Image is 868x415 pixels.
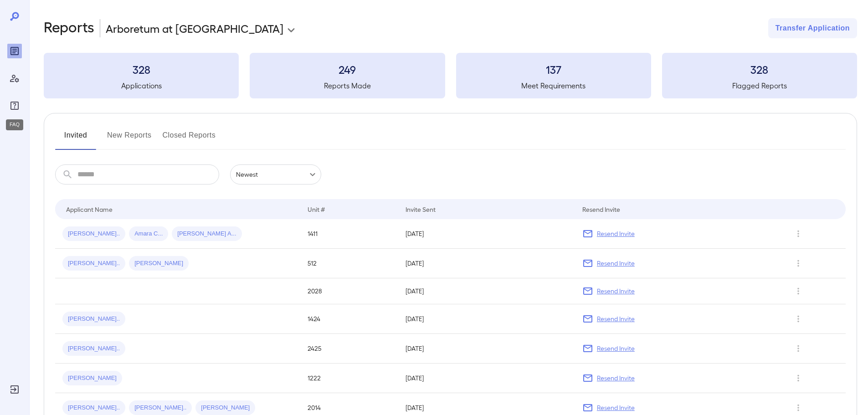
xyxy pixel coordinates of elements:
[66,204,113,215] div: Applicant Name
[597,403,635,412] p: Resend Invite
[300,304,398,334] td: 1424
[791,256,806,271] button: Row Actions
[7,44,22,58] div: Reports
[398,334,575,364] td: [DATE]
[172,230,241,238] span: [PERSON_NAME] A...
[662,80,857,91] h5: Flagged Reports
[62,259,125,268] span: [PERSON_NAME]..
[398,249,575,278] td: [DATE]
[456,80,651,91] h5: Meet Requirements
[582,204,620,215] div: Resend Invite
[62,404,125,412] span: [PERSON_NAME]..
[597,344,635,353] p: Resend Invite
[406,204,436,215] div: Invite Sent
[6,119,23,130] div: FAQ
[62,344,125,353] span: [PERSON_NAME]..
[300,249,398,278] td: 512
[44,62,239,77] h3: 328
[163,128,216,150] button: Closed Reports
[250,80,445,91] h5: Reports Made
[300,364,398,393] td: 1222
[597,374,635,383] p: Resend Invite
[230,164,321,184] div: Newest
[662,62,857,77] h3: 328
[791,371,806,385] button: Row Actions
[195,404,255,412] span: [PERSON_NAME]
[62,230,125,238] span: [PERSON_NAME]..
[44,53,857,98] summary: 328Applications249Reports Made137Meet Requirements328Flagged Reports
[7,382,22,397] div: Log Out
[768,18,857,38] button: Transfer Application
[398,219,575,249] td: [DATE]
[106,21,283,36] p: Arboretum at [GEOGRAPHIC_DATA]
[791,226,806,241] button: Row Actions
[300,278,398,304] td: 2028
[597,287,635,296] p: Resend Invite
[62,374,122,383] span: [PERSON_NAME]
[597,259,635,268] p: Resend Invite
[7,71,22,86] div: Manage Users
[308,204,325,215] div: Unit #
[791,400,806,415] button: Row Actions
[791,284,806,298] button: Row Actions
[44,80,239,91] h5: Applications
[791,341,806,356] button: Row Actions
[55,128,96,150] button: Invited
[129,230,168,238] span: Amara C...
[791,312,806,326] button: Row Actions
[250,62,445,77] h3: 249
[300,219,398,249] td: 1411
[300,334,398,364] td: 2425
[62,315,125,323] span: [PERSON_NAME]..
[107,128,152,150] button: New Reports
[129,404,192,412] span: [PERSON_NAME]..
[456,62,651,77] h3: 137
[7,98,22,113] div: FAQ
[129,259,189,268] span: [PERSON_NAME]
[597,314,635,323] p: Resend Invite
[597,229,635,238] p: Resend Invite
[398,304,575,334] td: [DATE]
[398,278,575,304] td: [DATE]
[398,364,575,393] td: [DATE]
[44,18,94,38] h2: Reports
